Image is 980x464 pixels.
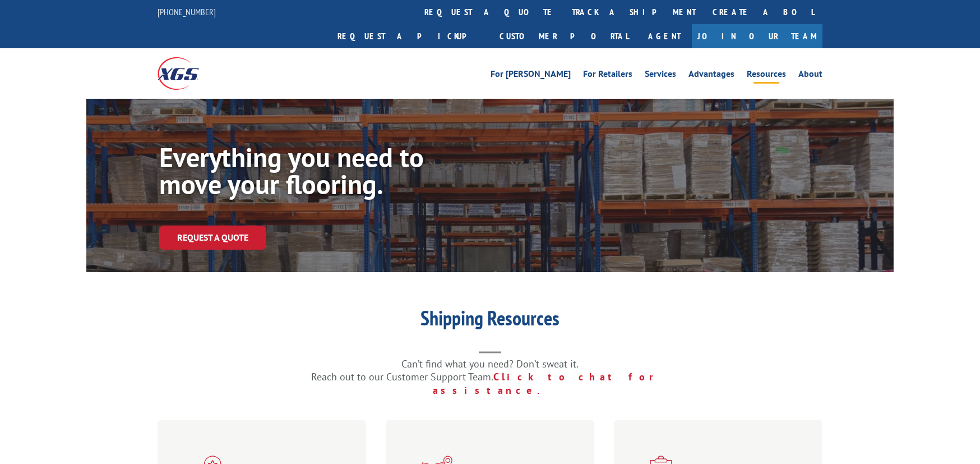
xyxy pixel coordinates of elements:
a: Resources [747,70,786,82]
a: For Retailers [583,70,632,82]
a: Services [645,70,676,82]
a: About [798,70,822,82]
a: Request a pickup [329,24,491,48]
a: Click to chat for assistance. [433,370,669,397]
a: Customer Portal [491,24,637,48]
h1: Shipping Resources [266,308,714,334]
a: For [PERSON_NAME] [491,70,571,82]
a: Advantages [688,70,734,82]
a: Agent [637,24,692,48]
a: Request a Quote [159,226,266,250]
a: Join Our Team [692,24,822,48]
h1: Everything you need to move your flooring. [159,144,496,203]
a: [PHONE_NUMBER] [158,6,216,17]
p: Can’t find what you need? Don’t sweat it. Reach out to our Customer Support Team. [266,357,714,397]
